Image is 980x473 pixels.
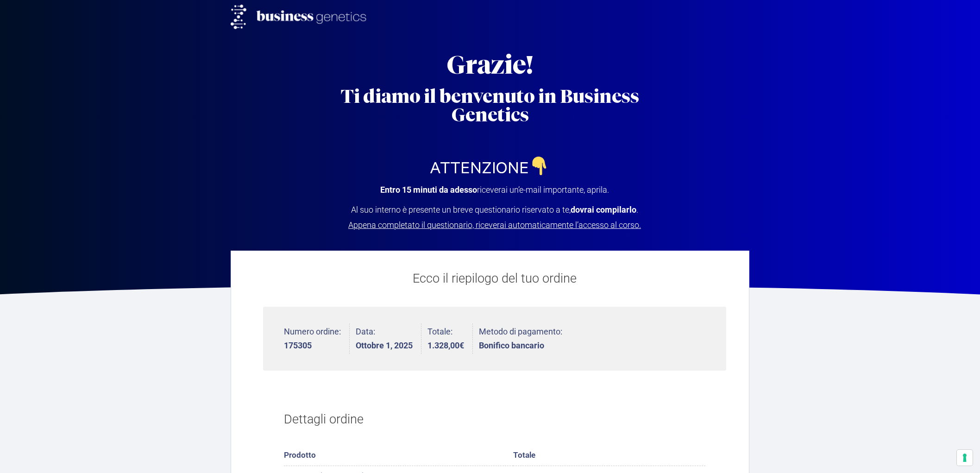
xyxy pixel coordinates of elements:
[356,341,413,350] strong: Ottobre 1, 2025
[530,157,549,175] img: 👇
[356,323,421,354] li: Data:
[323,87,657,124] h2: Ti diamo il benvenuto in Business Genetics
[479,323,562,354] li: Metodo di pagamento:
[380,185,477,195] strong: Entro 15 minuti da adesso
[284,445,513,466] th: Prodotto
[323,157,657,178] h2: ATTENZIONE
[571,205,636,214] strong: dovrai compilarlo
[323,52,657,78] h2: Grazie!
[459,341,464,350] span: €
[427,323,473,354] li: Totale:
[346,186,643,194] p: riceverai un’e-mail importante, aprila.
[284,400,705,439] h2: Dettagli ordine
[346,206,643,229] p: Al suo interno è presente un breve questionario riservato a te, .
[263,269,726,288] p: Ecco il riepilogo del tuo ordine
[284,323,350,354] li: Numero ordine:
[348,220,641,230] span: Appena completato il questionario, riceverai automaticamente l’accesso al corso.
[284,341,341,350] strong: 175305
[957,450,973,466] button: Le tue preferenze relative al consenso per le tecnologie di tracciamento
[427,341,464,350] bdi: 1.328,00
[479,341,562,350] strong: Bonifico bancario
[513,445,705,466] th: Totale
